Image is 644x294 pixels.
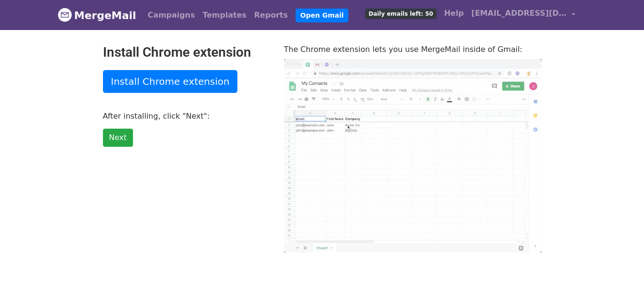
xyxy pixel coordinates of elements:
h2: Install Chrome extension [103,44,270,61]
span: [EMAIL_ADDRESS][DOMAIN_NAME] [471,8,567,19]
img: MergeMail logo [58,8,72,22]
span: Daily emails left: 50 [365,9,436,19]
p: The Chrome extension lets you use MergeMail inside of Gmail: [284,44,542,54]
a: Daily emails left: 50 [361,4,440,23]
a: Next [103,129,133,147]
a: Help [440,4,468,23]
a: Install Chrome extension [103,70,238,93]
a: MergeMail [58,5,136,25]
p: After installing, click "Next": [103,111,270,121]
a: Templates [199,6,250,25]
a: Campaigns [144,6,199,25]
a: [EMAIL_ADDRESS][DOMAIN_NAME] [468,4,579,26]
a: Reports [250,6,292,25]
a: Open Gmail [296,9,348,22]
